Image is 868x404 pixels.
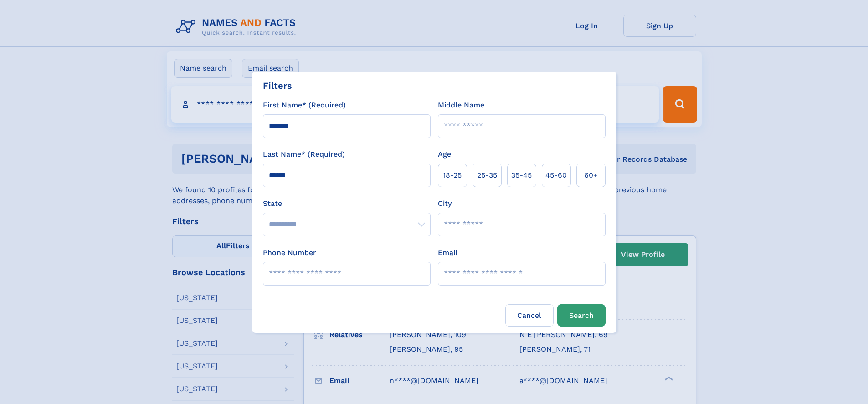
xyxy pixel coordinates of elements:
label: State [263,198,431,209]
label: Last Name* (Required) [263,149,345,160]
span: 25‑35 [477,170,497,181]
span: 60+ [584,170,598,181]
button: Search [557,304,606,327]
label: Cancel [505,304,554,327]
span: 35‑45 [511,170,532,181]
span: 18‑25 [443,170,462,181]
span: 45‑60 [545,170,567,181]
label: Middle Name [438,100,484,111]
label: Phone Number [263,247,316,258]
label: Age [438,149,451,160]
label: City [438,198,452,209]
div: Filters [263,79,292,92]
label: Email [438,247,457,258]
label: First Name* (Required) [263,100,346,111]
